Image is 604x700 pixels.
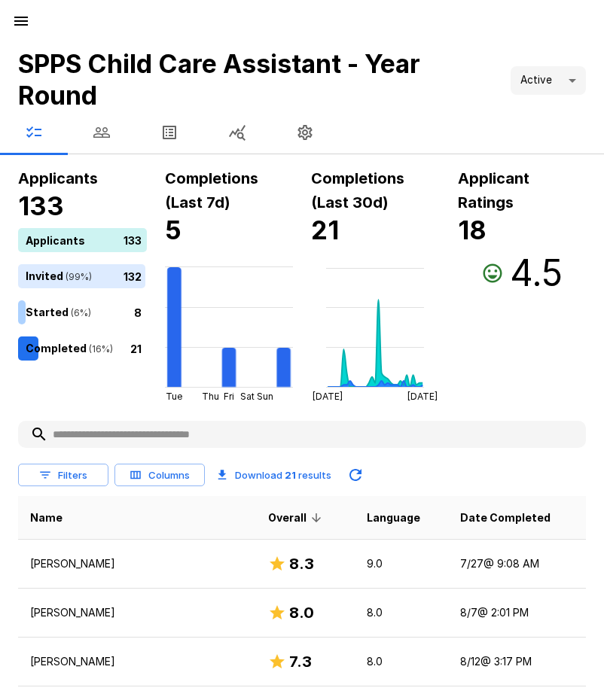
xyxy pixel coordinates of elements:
tspan: Sun [257,391,273,403]
tspan: Thu [202,391,219,403]
b: 21 [311,215,339,245]
b: 18 [458,215,487,245]
h6: 8.0 [289,601,314,625]
b: Applicant Ratings [458,169,529,212]
h6: 8.3 [289,552,314,576]
span: Date Completed [460,509,551,527]
span: Language [367,509,420,527]
p: 9.0 [367,556,436,571]
p: 8.0 [367,654,436,669]
p: 21 [130,340,142,356]
tspan: [DATE] [313,391,343,402]
td: 8/12 @ 3:17 PM [448,638,586,686]
div: Active [511,66,586,95]
tspan: Tue [166,391,182,403]
td: 8/7 @ 2:01 PM [448,589,586,638]
p: 132 [124,268,142,284]
p: 8.0 [367,605,436,620]
tspan: Sat [240,391,255,403]
p: 8 [134,304,142,320]
tspan: Fri [224,391,234,403]
button: Filters [18,464,108,487]
b: 5 [165,215,182,245]
button: Download 21 results [211,460,337,490]
tspan: [DATE] [407,391,438,402]
h3: 4.5 [510,252,563,294]
b: Applicants [18,169,98,187]
b: SPPS Child Care Assistant - Year Round [18,48,420,111]
b: 133 [18,190,64,221]
button: Updated Today - 2:02 PM [340,460,371,490]
td: 7/27 @ 9:08 AM [448,540,586,589]
h6: 7.3 [289,650,312,674]
b: Completions (Last 30d) [311,169,404,212]
b: Completions (Last 7d) [165,169,258,212]
p: [PERSON_NAME] [30,605,244,620]
b: 21 [285,469,296,481]
p: [PERSON_NAME] [30,654,244,669]
p: [PERSON_NAME] [30,556,244,571]
p: 133 [124,232,142,248]
button: Columns [114,464,205,487]
span: Overall [268,509,326,527]
span: Name [30,509,63,527]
